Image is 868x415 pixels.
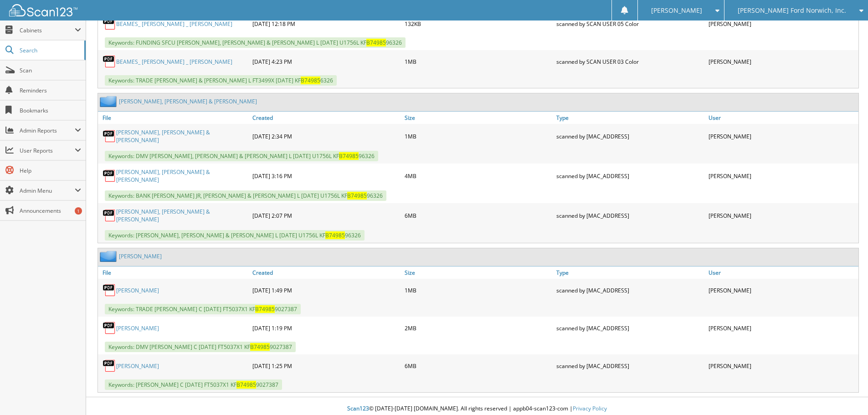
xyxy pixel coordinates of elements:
div: 1MB [402,126,555,146]
div: [DATE] 12:18 PM [250,15,402,33]
a: Created [250,266,402,279]
a: File [98,112,250,124]
span: Keywords: FUNDING SFCU [PERSON_NAME], [PERSON_NAME] & [PERSON_NAME] L [DATE] U1756L KF 96326 [105,37,406,48]
div: scanned by [MAC_ADDRESS] [554,319,706,337]
div: [DATE] 1:19 PM [250,319,402,337]
div: scanned by [MAC_ADDRESS] [554,357,706,375]
div: [PERSON_NAME] [706,52,858,71]
a: Created [250,112,402,124]
div: [PERSON_NAME] [706,15,858,33]
div: 2MB [402,319,555,337]
div: [DATE] 1:49 PM [250,281,402,299]
img: PDF.png [103,129,116,143]
span: B74985 [250,343,270,351]
span: B74985 [236,381,256,389]
a: Size [402,266,555,279]
div: [PERSON_NAME] [706,126,858,146]
a: BEAMES_ [PERSON_NAME] _ [PERSON_NAME] [116,20,232,28]
span: Keywords: TRADE [PERSON_NAME] C [DATE] FT5037X1 KF 9027387 [105,304,301,314]
div: [DATE] 1:25 PM [250,357,402,375]
span: Scan [20,67,81,74]
span: Keywords: TRADE [PERSON_NAME] & [PERSON_NAME] L FT3499X [DATE] KF 6326 [105,75,337,86]
img: PDF.png [103,17,116,31]
span: Cabinets [20,26,75,34]
a: [PERSON_NAME] [119,252,162,260]
div: [DATE] 2:34 PM [250,126,402,146]
a: [PERSON_NAME], [PERSON_NAME] & [PERSON_NAME] [116,208,248,223]
div: 1MB [402,52,555,71]
img: folder2.png [100,251,119,262]
div: scanned by SCAN USER 05 Color [554,15,706,33]
span: B74985 [301,77,320,84]
a: [PERSON_NAME], [PERSON_NAME] & [PERSON_NAME] [116,128,248,144]
div: [PERSON_NAME] [706,319,858,337]
img: scan123-logo-white.svg [9,4,77,16]
img: PDF.png [103,359,116,373]
div: 6MB [402,205,555,225]
a: User [706,112,858,124]
span: Help [20,167,81,174]
span: Keywords: DMV [PERSON_NAME], [PERSON_NAME] & [PERSON_NAME] L [DATE] U1756L KF 96326 [105,151,378,161]
a: [PERSON_NAME], [PERSON_NAME] & [PERSON_NAME] [116,168,248,184]
div: 4MB [402,166,555,186]
a: Size [402,112,555,124]
div: scanned by [MAC_ADDRESS] [554,126,706,146]
a: [PERSON_NAME], [PERSON_NAME] & [PERSON_NAME] [119,97,257,105]
span: Keywords: BANK [PERSON_NAME] JR, [PERSON_NAME] & [PERSON_NAME] L [DATE] U1756L KF 96326 [105,190,386,201]
div: [PERSON_NAME] [706,357,858,375]
span: B74985 [325,231,345,239]
span: [PERSON_NAME] [651,8,702,13]
img: PDF.png [103,283,116,297]
a: [PERSON_NAME] [116,362,159,370]
a: File [98,266,250,279]
div: scanned by [MAC_ADDRESS] [554,205,706,225]
div: 6MB [402,357,555,375]
a: [PERSON_NAME] [116,287,159,294]
a: [PERSON_NAME] [116,324,159,332]
span: Admin Menu [20,187,75,195]
div: 1MB [402,281,555,299]
a: Type [554,266,706,279]
span: B74985 [366,39,386,46]
span: Admin Reports [20,127,75,134]
div: [PERSON_NAME] [706,166,858,186]
span: B74985 [339,152,359,160]
span: Keywords: DMV [PERSON_NAME] C [DATE] FT5037X1 KF 9027387 [105,342,296,352]
div: 1 [75,207,82,215]
div: scanned by SCAN USER 03 Color [554,52,706,71]
div: 132KB [402,15,555,33]
div: scanned by [MAC_ADDRESS] [554,166,706,186]
img: PDF.png [103,209,116,222]
a: Type [554,112,706,124]
span: [PERSON_NAME] Ford Norwich, Inc. [738,8,846,13]
a: User [706,266,858,279]
span: Keywords: [PERSON_NAME], [PERSON_NAME] & [PERSON_NAME] L [DATE] U1756L KF 96326 [105,230,365,241]
img: folder2.png [100,96,119,107]
span: Scan123 [347,405,369,412]
span: B74985 [347,192,367,200]
span: Announcements [20,207,81,215]
div: [DATE] 2:07 PM [250,205,402,225]
span: Keywords: [PERSON_NAME] C [DATE] FT5037X1 KF 9027387 [105,379,282,390]
span: B74985 [255,305,275,313]
div: [PERSON_NAME] [706,281,858,299]
div: [PERSON_NAME] [706,205,858,225]
a: Privacy Policy [573,405,607,412]
img: PDF.png [103,55,116,68]
div: [DATE] 4:23 PM [250,52,402,71]
img: PDF.png [103,321,116,335]
div: [DATE] 3:16 PM [250,166,402,186]
span: Reminders [20,87,81,94]
span: Bookmarks [20,107,81,114]
div: scanned by [MAC_ADDRESS] [554,281,706,299]
span: User Reports [20,147,75,154]
a: BEAMES_ [PERSON_NAME] _ [PERSON_NAME] [116,58,232,66]
img: PDF.png [103,169,116,183]
span: Search [20,46,80,54]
